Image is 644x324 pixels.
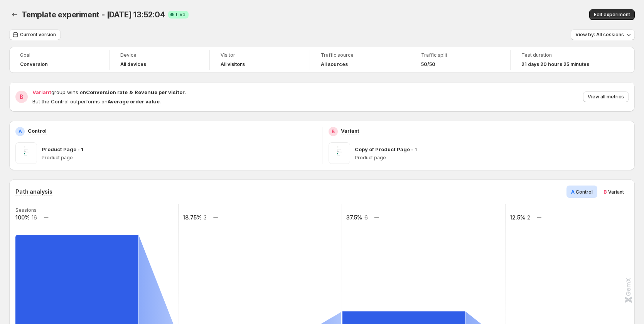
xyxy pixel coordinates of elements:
span: 50/50 [421,61,435,67]
p: Product page [42,155,316,161]
span: Test duration [521,52,600,58]
span: Conversion [20,61,48,67]
span: Device [120,52,199,58]
p: Variant [341,127,359,135]
span: Control [576,189,593,195]
span: Current version [20,32,56,38]
a: Traffic split50/50 [421,51,499,68]
p: Product Page - 1 [42,145,83,153]
button: Edit experiment [589,9,635,20]
p: Product page [355,155,629,161]
h4: All visitors [221,61,245,67]
h2: B [332,128,335,135]
span: Edit experiment [594,12,630,18]
text: 16 [32,214,37,221]
button: Back [9,9,20,20]
a: DeviceAll devices [120,51,199,68]
span: But the Control outperforms on . [32,98,161,105]
span: View by: All sessions [575,32,624,38]
p: Copy of Product Page - 1 [355,145,417,153]
button: View by: All sessions [571,29,635,40]
button: Current version [9,29,61,40]
a: GoalConversion [20,51,98,68]
span: B [604,189,607,195]
span: 21 days 20 hours 25 minutes [521,61,589,67]
text: 12.5% [510,214,525,221]
h2: B [20,93,24,101]
h4: All sources [321,61,348,67]
a: VisitorAll visitors [221,51,299,68]
span: Traffic source [321,52,399,58]
strong: Average order value [108,98,160,105]
span: Variant [608,189,624,195]
h3: Path analysis [15,188,52,196]
span: Template experiment - [DATE] 13:52:04 [22,10,165,19]
text: 2 [527,214,530,221]
span: Goal [20,52,98,58]
a: Test duration21 days 20 hours 25 minutes [521,51,600,68]
h2: A [19,128,22,135]
h4: All devices [120,61,146,67]
img: Copy of Product Page - 1 [329,142,350,164]
span: Live [176,12,185,18]
strong: Revenue per visitor [135,89,185,95]
span: View all metrics [588,94,624,100]
span: group wins on . [32,89,186,95]
img: Product Page - 1 [15,142,37,164]
p: Control [28,127,47,135]
a: Traffic sourceAll sources [321,51,399,68]
span: A [571,189,575,195]
span: Variant [32,89,51,95]
text: 37.5% [346,214,362,221]
text: 100% [15,214,30,221]
button: View all metrics [583,91,629,102]
text: 18.75% [183,214,202,221]
span: Traffic split [421,52,499,58]
span: Visitor [221,52,299,58]
strong: & [129,89,133,95]
text: 3 [204,214,207,221]
text: 6 [364,214,368,221]
strong: Conversion rate [86,89,128,95]
text: Sessions [15,207,37,213]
